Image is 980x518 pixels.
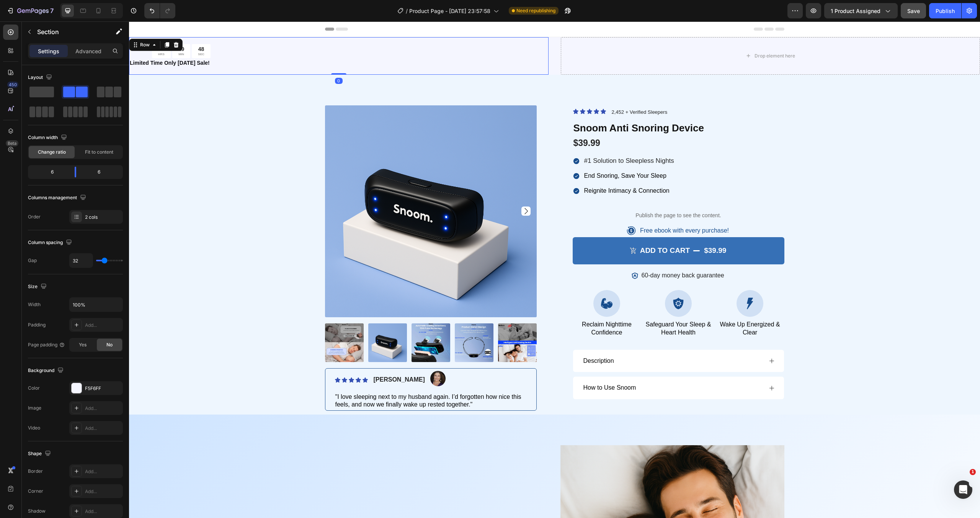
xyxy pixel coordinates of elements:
[483,88,539,94] p: 2,452 + Verified Sleepers
[28,488,43,495] div: Corner
[85,214,121,221] div: 2 cols
[28,193,88,203] div: Columns management
[28,72,54,83] div: Layout
[85,488,121,495] div: Add...
[82,167,121,177] div: 6
[144,3,175,18] div: Undo/Redo
[28,133,69,143] div: Column width
[454,336,485,343] span: Description
[37,27,100,36] p: Section
[929,3,961,18] button: Publish
[626,31,666,38] div: Drop element here
[831,7,880,15] span: 1 product assigned
[574,224,598,235] div: $39.99
[245,354,296,362] p: [PERSON_NAME]
[444,190,655,198] p: Publish the page to see the content.
[28,257,37,264] div: Gap
[85,468,121,475] div: Add...
[85,385,121,392] div: F5F6FF
[28,385,40,392] div: Color
[301,349,317,365] img: gempages_580708226488599465-d8113642-2a44-4c1d-890d-d0ee0c448149.png
[511,205,600,213] p: Free ebook with every purchase!
[444,115,655,128] div: $39.99
[28,449,52,459] div: Shape
[936,7,955,15] div: Publish
[129,21,980,518] iframe: Design area
[28,341,65,348] div: Page padding
[824,3,898,18] button: 1 product assigned
[85,149,113,156] span: Fit to content
[901,3,926,18] button: Save
[455,136,545,143] span: #1 Solution to Sleepless Nights
[6,140,18,146] div: Beta
[206,372,392,387] span: "I love sleeping next to my husband again. I’d forgotten how nice this feels, and now we finally ...
[7,82,18,88] div: 450
[28,425,40,431] div: Video
[38,149,66,156] span: Change ratio
[29,167,69,177] div: 6
[106,341,113,348] span: No
[907,8,920,14] span: Save
[28,213,41,220] div: Order
[75,47,101,55] p: Advanced
[28,508,46,515] div: Shadow
[392,185,402,194] button: Carousel Next Arrow
[79,341,87,348] span: Yes
[28,366,65,376] div: Background
[28,405,41,411] div: Image
[444,216,655,243] button: ADD to cart
[3,3,57,18] button: 7
[970,469,976,475] span: 1
[85,322,121,329] div: Add...
[206,56,214,62] div: 0
[454,363,507,369] span: How to Use Snoom
[409,7,490,15] span: Product Page - [DATE] 23:57:58
[85,405,121,412] div: Add...
[444,100,655,114] h1: Snoom Anti Snoring Device
[28,468,43,475] div: Border
[85,425,121,432] div: Add...
[70,254,93,267] input: Auto
[516,7,555,14] span: Need republishing
[28,301,41,308] div: Width
[455,151,537,157] span: End Snoring, Save Your Sleep
[406,7,408,15] span: /
[28,282,48,292] div: Size
[954,480,972,499] iframe: Intercom live chat
[38,47,59,55] p: Settings
[85,508,121,515] div: Add...
[455,166,541,172] span: Reignite Intimacy & Connection
[28,238,73,248] div: Column spacing
[28,321,46,328] div: Padding
[50,6,54,15] p: 7
[511,225,561,234] div: ADD to cart
[517,300,582,314] span: Safeguard Your Sleep & Heart Health
[453,300,503,314] span: Reclaim Nighttime Confidence
[70,298,122,311] input: Auto
[512,250,595,258] p: 60-day money back guarantee
[591,300,651,314] span: Wake Up Energized & Clear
